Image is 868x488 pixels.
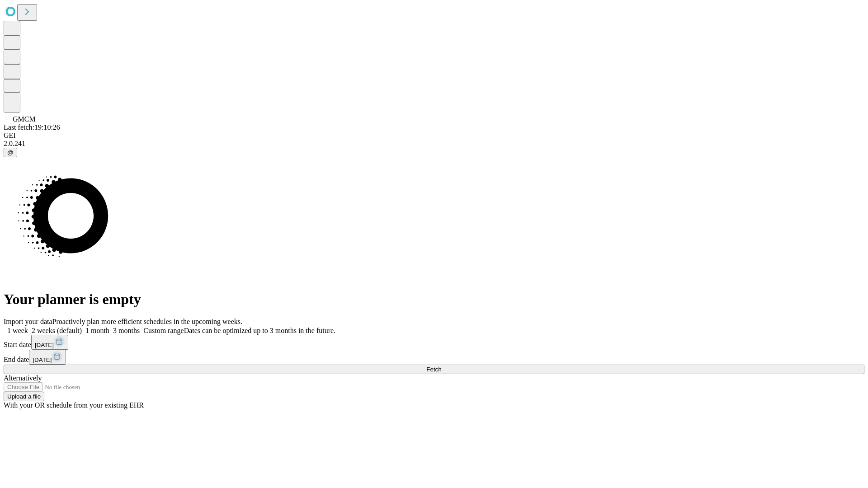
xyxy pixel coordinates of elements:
[85,327,109,334] span: 1 month
[4,365,864,374] button: Fetch
[4,350,864,365] div: End date
[4,374,42,382] span: Alternatively
[29,350,66,365] button: [DATE]
[184,327,335,334] span: Dates can be optimized up to 3 months in the future.
[4,291,864,308] h1: Your planner is empty
[4,401,144,409] span: With your OR schedule from your existing EHR
[4,335,864,350] div: Start date
[7,327,28,334] span: 1 week
[4,123,60,131] span: Last fetch: 19:10:26
[4,140,864,148] div: 2.0.241
[32,327,82,334] span: 2 weeks (default)
[113,327,140,334] span: 3 months
[4,148,17,157] button: @
[13,115,36,123] span: GMCM
[426,366,441,373] span: Fetch
[4,318,52,325] span: Import your data
[4,392,44,401] button: Upload a file
[52,318,242,325] span: Proactively plan more efficient schedules in the upcoming weeks.
[33,357,52,363] span: [DATE]
[7,149,14,156] span: @
[31,335,68,350] button: [DATE]
[35,342,54,348] span: [DATE]
[143,327,184,334] span: Custom range
[4,131,864,140] div: GEI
